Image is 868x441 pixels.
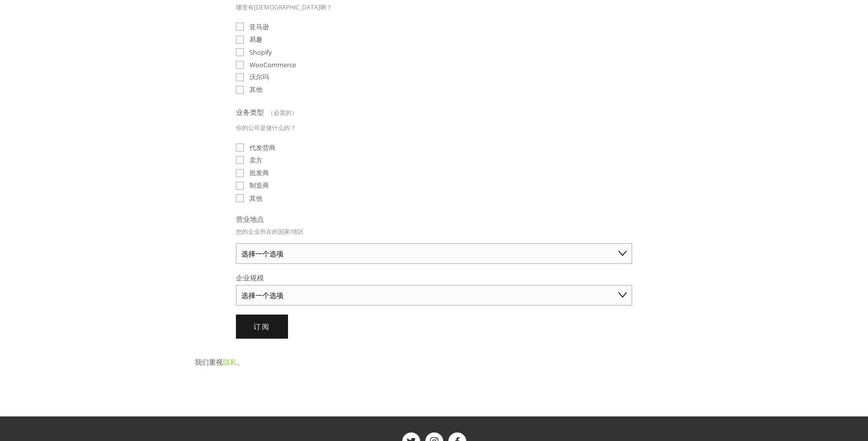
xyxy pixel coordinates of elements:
[249,143,275,152] font: 代发货商
[236,315,288,339] button: 订阅订阅
[249,22,269,31] font: 亚马逊
[249,35,262,44] font: 易趣
[236,243,632,264] select: 营业地点
[249,168,269,177] font: 批发商
[236,143,244,152] input: 代发货商
[236,86,244,94] input: 其他
[236,194,244,202] input: 其他
[249,156,262,165] font: 卖方
[236,285,632,306] select: 企业规模
[236,3,332,12] font: 哪里有[DEMOGRAPHIC_DATA]啊？
[237,357,244,367] font: 。
[236,123,296,132] font: 你的公司是做什么的？
[195,357,223,367] font: 我们重视
[236,61,244,69] input: WooCommerce
[236,227,304,236] font: 您的企业所在的国家/地区
[249,85,262,94] font: 其他
[236,182,244,190] input: 制造商
[223,357,237,367] a: 隐私
[236,23,244,31] input: 亚马逊
[236,36,244,44] input: 易趣
[236,73,244,81] input: 沃尔玛
[236,214,264,224] font: 营业地点
[236,156,244,164] input: 卖方
[249,72,269,81] font: 沃尔玛
[236,48,244,56] input: Shopify
[236,169,244,177] input: 批发商
[236,107,264,117] font: 业务类型
[249,194,262,203] font: 其他
[253,322,270,331] font: 订阅
[249,60,296,69] font: WooCommerce
[236,273,264,282] font: 企业规模
[249,48,272,57] font: Shopify
[267,108,298,117] font: （必需的）
[249,181,269,190] font: 制造商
